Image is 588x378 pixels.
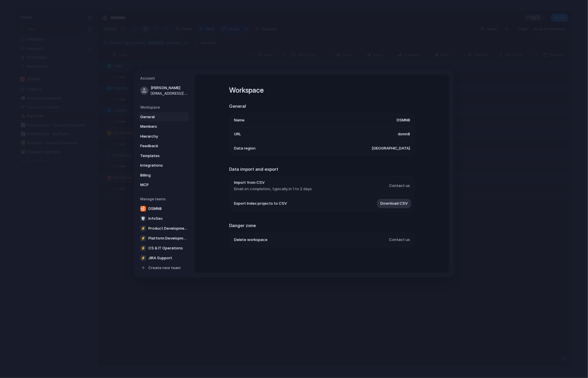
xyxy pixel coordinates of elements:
h2: Danger zone [229,222,415,229]
div: ⚡ [140,226,146,231]
span: InfoSec [148,216,163,222]
a: DSMN8 [139,204,190,213]
span: MCP [140,182,177,188]
a: Members [139,122,189,131]
div: ⚡ [140,245,146,251]
span: [EMAIL_ADDRESS][DOMAIN_NAME] [151,91,188,96]
h2: Data import and export [229,166,415,173]
a: Create new team [139,263,190,273]
a: Integrations [139,161,189,170]
h2: General [229,103,415,110]
span: Billing [140,172,177,178]
a: ⚡JIRA Support [139,253,190,263]
span: Templates [140,153,177,159]
a: Feedback [139,141,189,151]
h5: Manage teams [140,197,189,202]
a: General [139,112,189,122]
span: [GEOGRAPHIC_DATA] [372,145,410,151]
a: Hierarchy [139,132,189,141]
a: Templates [139,151,189,161]
a: 🛡InfoSec [139,214,190,223]
h1: Workspace [229,85,415,96]
span: Contact us [389,183,410,189]
a: MCP [139,180,189,190]
a: Billing [139,171,189,180]
span: Data region [234,145,256,151]
span: JIRA Support [148,255,172,261]
span: DSMN8 [148,206,162,212]
div: 🛡 [140,216,146,222]
span: Platform Development [148,235,188,241]
span: Download CSV [380,201,408,207]
a: [PERSON_NAME][EMAIL_ADDRESS][DOMAIN_NAME] [139,83,189,98]
span: dsmn8 [398,132,410,137]
span: Feedback [140,143,177,149]
span: Members [140,124,177,129]
span: Email on completion, typically in 1 to 2 days [234,186,312,192]
span: Export Index projects to CSV [234,201,287,207]
span: CS & IT Operations [148,245,183,251]
span: Contact us [389,237,410,243]
a: ⚡CS & IT Operations [139,244,190,253]
a: ⚡Product Development [139,224,190,233]
span: Import from CSV [234,180,312,186]
h5: Workspace [140,105,189,110]
span: URL [234,132,241,137]
span: Integrations [140,163,177,168]
span: Hierarchy [140,134,177,139]
span: Create new team [148,265,181,271]
span: DSMN8 [397,118,410,123]
a: ⚡Platform Development [139,234,190,243]
span: General [140,114,177,120]
button: Download CSV [377,199,411,208]
span: Delete workspace [234,237,267,243]
span: Name [234,118,244,123]
h5: Account [140,76,189,81]
span: [PERSON_NAME] [151,85,188,91]
div: ⚡ [140,255,146,261]
div: ⚡ [140,235,146,241]
span: Product Development [148,226,188,231]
